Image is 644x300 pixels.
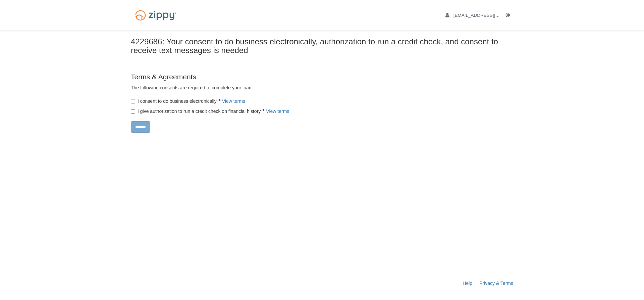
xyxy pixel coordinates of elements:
a: Log out [506,13,513,19]
input: I consent to do business electronicallyView terms [131,99,135,103]
p: Terms & Agreements [131,72,399,82]
label: I consent to do business electronically [131,98,245,104]
a: View terms [222,98,245,104]
a: Privacy & Terms [479,281,513,286]
span: drmomma789@aol.com [453,13,530,18]
img: Logo [131,7,181,24]
a: edit profile [445,13,530,19]
a: View terms [266,109,289,114]
h1: 4229686: Your consent to do business electronically, authorization to run a credit check, and con... [131,37,513,55]
input: I give authorization to run a credit check on financial historyView terms [131,109,135,114]
label: I give authorization to run a credit check on financial history [131,108,289,115]
p: The following consents are required to complete your loan. [131,84,399,91]
a: Help [463,281,472,286]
